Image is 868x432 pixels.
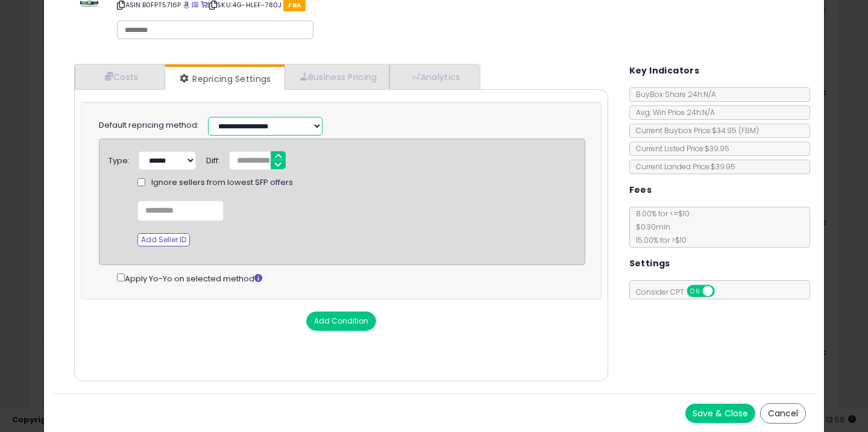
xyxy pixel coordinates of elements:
[285,64,390,89] a: Business Pricing
[688,286,703,296] span: ON
[630,143,729,154] span: Current Listed Price: $39.95
[99,120,199,131] label: Default repricing method:
[760,403,806,424] button: Cancel
[117,271,585,285] div: Apply Yo-Yo on selected method
[630,208,690,245] span: 8.00 % for <= $10
[738,125,759,136] span: ( FBM )
[629,256,670,271] h5: Settings
[108,151,130,167] div: Type:
[137,233,190,246] button: Add Seller ID
[685,404,755,423] button: Save & Close
[75,64,165,89] a: Costs
[630,287,731,297] span: Consider CPT:
[165,67,283,91] a: Repricing Settings
[630,161,735,172] span: Current Landed Price: $39.95
[630,235,687,245] span: 15.00 % for > $10
[712,286,732,296] span: OFF
[629,183,652,198] h5: Fees
[206,151,220,167] div: Diff:
[306,311,376,331] button: Add Condition
[630,125,759,136] span: Current Buybox Price:
[712,125,759,136] span: $34.95
[630,89,716,99] span: BuyBox Share 24h: N/A
[389,64,479,89] a: Analytics
[630,107,715,117] span: Avg. Win Price 24h: N/A
[630,222,670,232] span: $0.30 min
[629,63,700,78] h5: Key Indicators
[151,177,293,189] span: Ignore sellers from lowest SFP offers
